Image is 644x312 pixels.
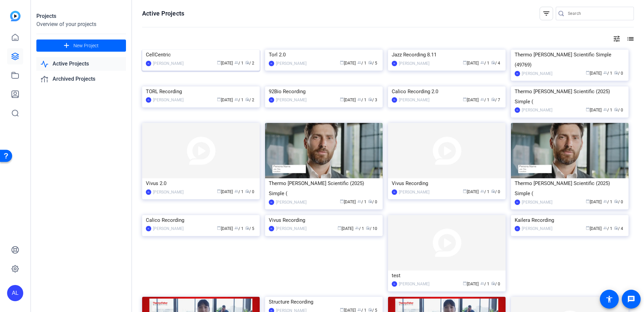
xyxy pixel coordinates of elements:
[399,60,429,67] div: [PERSON_NAME]
[603,226,607,230] span: group
[614,199,618,203] span: radio
[463,97,467,101] span: calendar_today
[36,20,126,28] div: Overview of your projects
[614,200,623,204] span: / 0
[603,226,612,231] span: / 1
[586,226,590,230] span: calendar_today
[515,86,625,107] div: Thermo [PERSON_NAME] Scientific (2025) Simple (
[603,71,607,75] span: group
[368,97,372,101] span: radio
[269,97,274,103] div: AL
[276,199,307,206] div: [PERSON_NAME]
[217,189,221,193] span: calendar_today
[542,9,550,18] mat-icon: filter_list
[586,71,590,75] span: calendar_today
[515,215,625,225] div: Kailera Recording
[340,98,356,102] span: [DATE]
[586,199,590,203] span: calendar_today
[269,61,274,66] div: AL
[392,61,397,66] div: AL
[337,226,353,231] span: [DATE]
[217,61,233,66] span: [DATE]
[368,98,377,102] span: / 3
[234,189,244,194] span: / 1
[491,97,495,101] span: radio
[146,189,151,195] div: AL
[245,60,249,64] span: radio
[142,9,184,18] h1: Active Projects
[614,71,618,75] span: radio
[603,107,607,111] span: group
[603,71,612,76] span: / 1
[269,226,274,231] div: AL
[522,199,552,206] div: [PERSON_NAME]
[357,61,366,66] span: / 1
[245,189,254,194] span: / 0
[36,57,126,71] a: Active Projects
[269,200,274,205] div: AL
[7,285,23,301] div: AL
[586,226,602,231] span: [DATE]
[153,189,184,196] div: [PERSON_NAME]
[276,97,307,103] div: [PERSON_NAME]
[368,60,372,64] span: radio
[340,60,344,64] span: calendar_today
[340,61,356,66] span: [DATE]
[245,98,254,102] span: / 2
[337,226,342,230] span: calendar_today
[366,226,377,231] span: / 10
[245,61,254,66] span: / 2
[613,35,621,43] mat-icon: tune
[605,295,613,303] mat-icon: accessibility
[368,200,377,204] span: / 0
[515,200,520,205] div: AL
[276,225,307,232] div: [PERSON_NAME]
[463,281,467,285] span: calendar_today
[392,270,502,281] div: test
[340,199,344,203] span: calendar_today
[269,86,379,97] div: 92Bio Recording
[357,200,366,204] span: / 1
[392,189,397,195] div: AL
[73,42,99,49] span: New Project
[522,70,552,77] div: [PERSON_NAME]
[234,226,238,230] span: group
[146,86,256,97] div: TORL Recording
[522,107,552,113] div: [PERSON_NAME]
[245,189,249,193] span: radio
[146,61,151,66] div: AL
[463,60,467,64] span: calendar_today
[355,226,359,230] span: group
[491,98,500,102] span: / 7
[626,35,634,43] mat-icon: list
[245,226,254,231] span: / 5
[399,281,429,287] div: [PERSON_NAME]
[392,50,502,60] div: Jazz Recording 8.11
[614,226,618,230] span: radio
[515,178,625,199] div: Thermo [PERSON_NAME] Scientific (2025) Simple (
[463,98,479,102] span: [DATE]
[357,60,361,64] span: group
[269,50,379,60] div: Torl 2.0
[491,189,500,194] span: / 0
[234,61,244,66] span: / 1
[234,98,244,102] span: / 1
[480,60,484,64] span: group
[480,61,489,66] span: / 1
[480,282,489,286] span: / 1
[603,108,612,112] span: / 1
[357,199,361,203] span: group
[36,12,126,20] div: Projects
[586,108,602,112] span: [DATE]
[340,97,344,101] span: calendar_today
[392,86,502,97] div: Calico Recording 2.0
[340,308,344,312] span: calendar_today
[36,40,126,52] button: New Project
[522,225,552,232] div: [PERSON_NAME]
[153,225,184,232] div: [PERSON_NAME]
[515,71,520,76] div: AL
[603,199,607,203] span: group
[491,189,495,193] span: radio
[491,61,500,66] span: / 4
[217,98,233,102] span: [DATE]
